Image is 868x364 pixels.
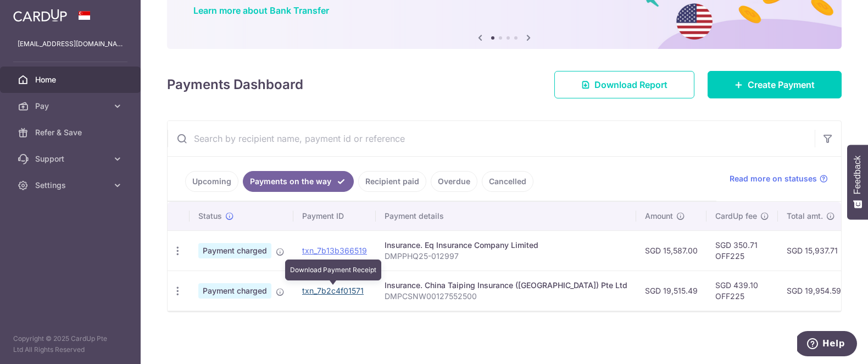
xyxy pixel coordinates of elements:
td: SGD 15,937.71 [778,230,850,271]
span: Payment charged [198,283,271,299]
p: DMPCSNW00127552500 [385,291,627,302]
a: txn_7b13b366519 [302,246,367,255]
td: SGD 439.10 OFF225 [706,271,778,311]
iframe: Opens a widget where you can find more information [797,331,857,359]
span: Amount [645,211,673,222]
a: Payments on the way [243,171,354,192]
a: Read more on statuses [730,173,828,184]
span: Home [35,74,108,85]
div: Download Payment Receipt [285,260,381,280]
th: Payment ID [293,202,376,230]
input: Search by recipient name, payment id or reference [168,121,815,156]
a: txn_7b2c4f01571 [302,286,364,295]
div: Insurance. China Taiping Insurance ([GEOGRAPHIC_DATA]) Pte Ltd [385,280,627,291]
a: Cancelled [482,171,533,192]
span: Read more on statuses [730,173,817,184]
a: Download Report [554,71,694,98]
button: Feedback - Show survey [847,145,868,219]
img: CardUp [13,9,67,22]
span: Create Payment [748,78,815,91]
th: Payment details [376,202,636,230]
td: SGD 15,587.00 [636,230,706,271]
td: SGD 19,954.59 [778,271,850,311]
h4: Payments Dashboard [167,75,303,95]
span: Total amt. [787,211,823,222]
span: Settings [35,180,108,191]
a: Overdue [431,171,477,192]
span: Pay [35,101,108,112]
span: Refer & Save [35,127,108,138]
a: Learn more about Bank Transfer [193,5,329,16]
a: Recipient paid [358,171,426,192]
span: Support [35,153,108,164]
span: CardUp fee [715,211,757,222]
span: Feedback [853,156,863,194]
span: Payment charged [198,243,271,258]
td: SGD 350.71 OFF225 [706,230,778,271]
span: Download Report [594,78,667,91]
a: Create Payment [708,71,842,98]
a: Upcoming [185,171,238,192]
p: DMPPHQ25-012997 [385,251,627,262]
p: [EMAIL_ADDRESS][DOMAIN_NAME] [18,38,123,49]
div: Insurance. Eq Insurance Company Limited [385,240,627,251]
td: SGD 19,515.49 [636,271,706,311]
span: Status [198,211,222,222]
